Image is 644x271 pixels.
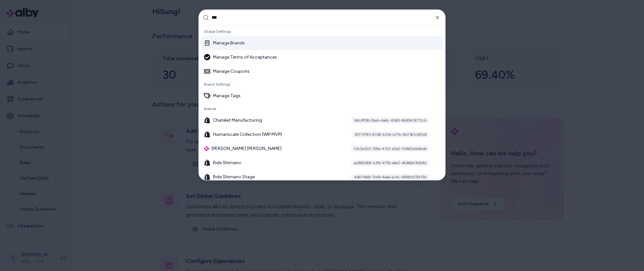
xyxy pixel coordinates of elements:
div: Suggestions [199,25,445,180]
span: Chatelet Manufacturing [213,117,262,123]
div: Manage Tags [204,92,241,99]
div: 4d671e68-7b49-4aa6-ac4c-0698d575475b [351,173,430,180]
div: ad865388-b3fb-4755-a6e2-46366ef3b88d [351,159,430,166]
div: Brand Settings [201,79,443,89]
div: 54b3ff06-0beb-4a6c-8385-9b85418712cb [351,117,430,123]
div: 5f273783-8138-4254-b77b-8d7361c591b9 [352,131,430,137]
span: [PERSON_NAME] [PERSON_NAME] [212,145,281,152]
div: Manage Terms of Acceptances [204,54,277,60]
div: 03c0e320-758a-4102-a0a2-03462ebe9ce6 [351,145,430,152]
span: Ride Shimano [213,159,241,166]
div: Brands [201,104,443,113]
div: Global Settings [201,27,443,36]
div: Manage Brands [204,40,245,46]
span: Ride Shimano Stage [213,173,255,180]
img: alby Logo [204,146,209,151]
div: Manage Coupons [204,68,250,74]
span: Humanscale Collection [WIP MVP] [213,131,282,137]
